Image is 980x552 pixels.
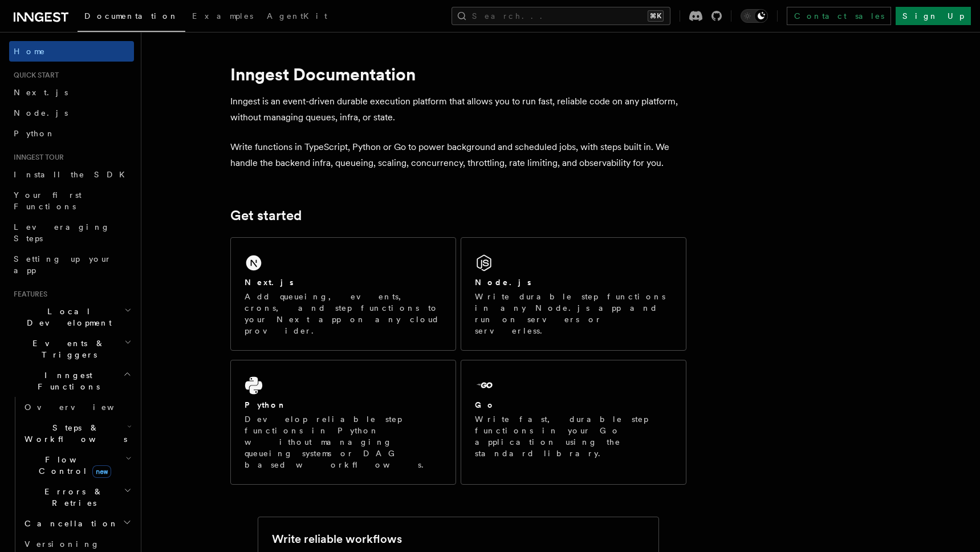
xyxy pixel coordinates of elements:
[9,217,134,249] a: Leveraging Steps
[267,11,327,21] span: AgentKit
[787,7,891,25] a: Contact sales
[20,422,127,445] span: Steps & Workflows
[14,108,68,117] span: Node.js
[648,10,664,22] kbd: ⌘K
[245,291,442,336] p: Add queueing, events, crons, and step functions to your Next app on any cloud provider.
[9,290,47,299] span: Features
[9,185,134,217] a: Your first Functions
[245,413,442,470] p: Develop reliable step functions in Python without managing queueing systems or DAG based workflows.
[230,237,456,351] a: Next.jsAdd queueing, events, crons, and step functions to your Next app on any cloud provider.
[475,291,672,336] p: Write durable step functions in any Node.js app and run on servers or serverless.
[14,46,46,57] span: Home
[25,403,142,412] span: Overview
[461,237,686,351] a: Node.jsWrite durable step functions in any Node.js app and run on servers or serverless.
[9,123,134,144] a: Python
[9,41,134,62] a: Home
[9,301,134,333] button: Local Development
[9,338,124,360] span: Events & Triggers
[245,399,287,411] h2: Python
[78,3,185,32] a: Documentation
[20,518,119,529] span: Cancellation
[20,449,134,481] button: Flow Controlnew
[20,481,134,513] button: Errors & Retries
[272,531,402,547] h2: Write reliable workflows
[230,360,456,485] a: PythonDevelop reliable step functions in Python without managing queueing systems or DAG based wo...
[14,170,132,179] span: Install the SDK
[9,370,123,392] span: Inngest Functions
[9,306,124,328] span: Local Development
[9,82,134,103] a: Next.js
[230,94,686,125] p: Inngest is an event-driven durable execution platform that allows you to run fast, reliable code ...
[741,9,768,23] button: Toggle dark mode
[475,277,531,288] h2: Node.js
[14,222,110,243] span: Leveraging Steps
[230,208,302,224] a: Get started
[452,7,670,25] button: Search...⌘K
[20,417,134,449] button: Steps & Workflows
[475,413,672,459] p: Write fast, durable step functions in your Go application using the standard library.
[20,397,134,417] a: Overview
[14,129,55,138] span: Python
[245,277,294,288] h2: Next.js
[230,64,686,84] h1: Inngest Documentation
[475,399,495,411] h2: Go
[14,88,68,97] span: Next.js
[185,3,260,31] a: Examples
[192,11,253,21] span: Examples
[461,360,686,485] a: GoWrite fast, durable step functions in your Go application using the standard library.
[9,365,134,397] button: Inngest Functions
[20,513,134,534] button: Cancellation
[14,254,112,275] span: Setting up your app
[84,11,178,21] span: Documentation
[20,486,124,509] span: Errors & Retries
[9,103,134,123] a: Node.js
[9,153,64,162] span: Inngest tour
[260,3,334,31] a: AgentKit
[92,465,111,478] span: new
[9,164,134,185] a: Install the SDK
[9,249,134,281] a: Setting up your app
[896,7,971,25] a: Sign Up
[9,333,134,365] button: Events & Triggers
[9,71,59,80] span: Quick start
[20,454,125,477] span: Flow Control
[230,139,686,171] p: Write functions in TypeScript, Python or Go to power background and scheduled jobs, with steps bu...
[25,539,100,549] span: Versioning
[14,190,82,211] span: Your first Functions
